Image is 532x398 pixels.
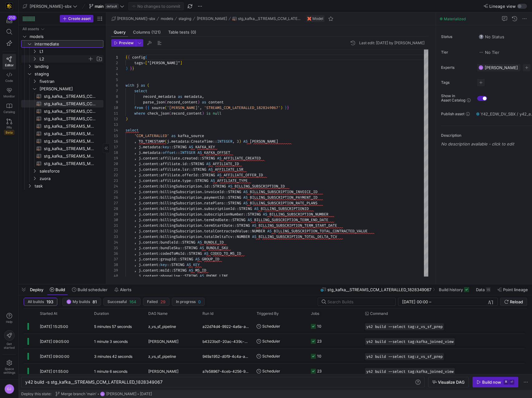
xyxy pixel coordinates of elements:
span: [PERSON_NAME] [148,364,178,379]
button: Reload [500,298,527,306]
span: My builds [73,300,90,304]
div: Press SPACE to select this row. [21,70,103,78]
div: Press SPACE to select this row. [21,85,103,92]
button: Preview [111,39,136,47]
span: 164 [129,299,136,304]
span: , [202,94,204,99]
span: j [136,83,139,88]
div: Press SPACE to select this row. [21,55,103,63]
div: GJ [100,391,105,396]
img: No tier [479,50,484,55]
div: Press SPACE to select this row. [21,33,103,40]
input: End datetime [433,299,473,304]
span: where [134,111,145,116]
div: 2 [111,60,118,66]
a: Catalog [2,101,16,116]
span: 3 [237,139,239,144]
button: Alerts [112,284,134,295]
span: record_metadata [143,94,176,99]
span: [PERSON_NAME] [250,139,278,144]
span: z_vs_sf_pipeline [148,319,176,334]
span: models [30,33,102,40]
span: fivetran [40,78,102,85]
span: , [134,150,136,155]
a: stg_kafka__STREAMS_MEMBERSHIP_DOWNGRADED_1522357159​​​​​​​​​​ [21,130,103,137]
span: (121) [151,30,161,34]
input: Start datetime [402,299,428,304]
button: models [159,15,175,22]
button: No tierNo Tier [477,48,501,56]
span: [ [145,60,147,65]
span: [DATE] [140,392,152,396]
button: All builds193 [24,298,57,306]
span: as [202,100,206,105]
span: (0) [191,30,196,34]
div: Press SPACE to select this row. [21,78,103,85]
div: Press SPACE to select this row. [21,145,103,152]
span: { [145,105,147,110]
span: KAFKA_OFFSET [204,150,230,155]
span: staging [178,17,191,21]
button: In progress0 [172,298,205,306]
div: Press SPACE to select this row. [21,63,103,70]
div: Press SPACE to select this row. [21,48,103,55]
span: from [134,105,143,110]
div: 949a1952-d0f9-4c4a-ace3-3f20dda52ccb [199,349,253,363]
span: ( [165,105,167,110]
span: Reload [510,299,523,304]
button: [PERSON_NAME]-sbx [21,2,79,10]
span: stg_kafka__STREAMS_MEMBERSHIP_DOWNGRADED_1522357159​​​​​​​​​​ [44,130,96,137]
span: Beta [4,130,14,135]
span: } [132,66,134,71]
a: stg_kafka__STREAMS_MEMBERSHIP_CANCELLED_48804153​​​​​​​​​​ [21,122,103,130]
span: Catalog [3,110,15,114]
span: affiliate [160,161,180,166]
span: , [134,161,136,166]
div: 15 [111,133,118,139]
span: [PERSON_NAME] [197,17,227,21]
img: No status [479,34,484,39]
span: Failed [147,300,158,304]
button: Help [2,310,16,326]
span: 'CCM_LATERALLED' [134,133,169,138]
button: Merge branch 'main'GJ[PERSON_NAME][DATE] [54,390,154,398]
span: j [139,145,141,149]
span: Model [312,17,323,21]
div: GJ [4,384,14,394]
span: : [158,161,160,166]
span: ) [126,66,128,71]
span: . [141,145,143,149]
span: All builds [28,300,44,304]
span: created [182,156,197,161]
span: z_vs_sf_pipeline [148,349,176,364]
span: :: [197,156,202,161]
span: = [143,60,145,65]
div: GJ [66,299,71,304]
span: metadata [143,145,160,149]
span: metadata [184,94,202,99]
span: Successful [107,300,127,304]
span: kafka_source [178,133,204,138]
button: Build now⌘⏎ [473,377,518,387]
span: AFFILIATE_CREATED [224,156,261,161]
span: . [180,161,182,166]
a: Monitor [2,85,16,101]
button: Data15 [473,284,493,295]
span: record_content [171,111,202,116]
button: [PERSON_NAME] [195,15,229,22]
span: , [200,105,202,110]
a: stg_kafka__STREAMS_CCM_CANCELLED_1655107408​​​​​​​​​​ [21,92,103,100]
span: Preview [119,41,134,45]
span: stg_kafka__STREAMS_MEMBERSHIP_CANCELLED_48804153​​​​​​​​​​ [44,123,96,130]
span: "[PERSON_NAME]" [147,60,180,65]
span: Experts [441,65,472,70]
span: , [232,139,235,144]
span: : [160,150,163,155]
span: config [132,55,145,60]
span: stg_kafka__STREAMS_MEMBERSHIP_UPGRADED_162890976​​​​​​​​​​ [44,160,96,167]
div: 3 [111,66,118,71]
span: . [141,156,143,161]
div: Press SPACE to select this row. [21,137,103,145]
span: '[PERSON_NAME]' [167,105,200,110]
div: Press SPACE to select this row. [21,122,103,130]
